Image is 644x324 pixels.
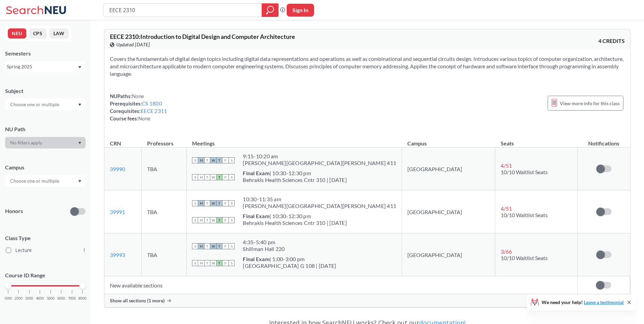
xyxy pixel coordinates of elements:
[229,157,235,163] span: S
[78,66,81,69] svg: Dropdown arrow
[5,87,86,95] div: Subject
[501,169,548,175] span: 10/10 Waitlist Seats
[229,200,235,206] span: S
[222,243,229,249] span: F
[104,276,577,294] td: New available sections
[5,207,23,215] p: Honors
[5,125,86,133] div: NU Path
[210,217,216,223] span: W
[243,262,336,269] div: [GEOGRAPHIC_DATA] G 108 | [DATE]
[198,243,204,249] span: M
[402,147,495,190] td: [GEOGRAPHIC_DATA]
[78,103,81,106] svg: Dropdown arrow
[142,147,187,190] td: TBA
[222,260,229,266] span: F
[187,133,402,147] th: Meetings
[7,63,77,70] div: Spring 2025
[198,260,204,266] span: M
[560,99,620,108] span: View more info for this class
[243,246,285,252] div: Shillman Hall 220
[78,142,81,144] svg: Dropdown arrow
[229,243,235,249] span: S
[4,297,12,300] span: 1000
[222,200,229,206] span: F
[243,170,269,176] b: Final Exam
[192,174,198,180] span: S
[229,260,235,266] span: S
[243,170,347,177] div: | 10:30-12:30 pm
[495,133,578,147] th: Seats
[216,243,222,249] span: T
[222,217,229,223] span: F
[5,234,86,242] span: Class Type
[5,61,86,72] div: Spring 2025Dropdown arrow
[262,3,279,17] div: magnifying glass
[8,28,26,39] button: NEU
[210,260,216,266] span: W
[192,243,198,249] span: S
[222,157,229,163] span: F
[110,209,125,215] a: 39991
[229,217,235,223] span: S
[110,252,125,258] a: 39993
[204,200,210,206] span: T
[110,55,625,77] section: Covers the fundamentals of digital design topics including digital data representations and opera...
[109,4,257,16] input: Class, professor, course number, "phrase"
[402,190,495,233] td: [GEOGRAPHIC_DATA]
[6,246,86,255] label: Lecture
[204,217,210,223] span: T
[243,256,336,262] div: | 1:00-3:00 pm
[243,239,285,246] div: 4:35 - 5:40 pm
[192,260,198,266] span: S
[210,157,216,163] span: W
[7,177,64,185] input: Choose one or multiple
[243,153,396,160] div: 9:15 - 10:20 am
[57,297,65,300] span: 6000
[5,50,86,57] div: Semesters
[216,174,222,180] span: T
[216,217,222,223] span: T
[243,160,396,166] div: [PERSON_NAME][GEOGRAPHIC_DATA][PERSON_NAME] 411
[266,5,274,15] svg: magnifying glass
[142,100,162,107] a: CS 1800
[198,157,204,163] span: M
[204,174,210,180] span: T
[216,260,222,266] span: T
[36,297,44,300] span: 4000
[243,213,269,219] b: Final Exam
[110,33,295,40] span: EECE 2310 : Introduction to Digital Design and Computer Architecture
[49,28,69,39] button: LAW
[5,99,86,110] div: Dropdown arrow
[192,217,198,223] span: S
[68,297,76,300] span: 7000
[243,203,396,209] div: [PERSON_NAME][GEOGRAPHIC_DATA][PERSON_NAME] 411
[142,233,187,276] td: TBA
[577,133,630,147] th: Notifications
[198,200,204,206] span: M
[222,174,229,180] span: F
[110,140,121,147] div: CRN
[25,297,33,300] span: 3000
[5,164,86,171] div: Campus
[192,200,198,206] span: S
[243,196,396,203] div: 10:30 - 11:35 am
[204,243,210,249] span: T
[138,115,150,121] span: None
[192,157,198,163] span: S
[198,174,204,180] span: M
[78,180,81,183] svg: Dropdown arrow
[5,272,86,279] p: Course ID Range
[402,133,495,147] th: Campus
[243,213,347,219] div: | 10:30-12:30 pm
[204,260,210,266] span: T
[229,174,235,180] span: S
[243,219,347,226] div: Behrakis Health Sciences Cntr 310 | [DATE]
[216,157,222,163] span: T
[204,157,210,163] span: T
[132,93,144,99] span: None
[210,200,216,206] span: W
[584,299,624,305] a: Leave a testimonial
[501,162,512,169] span: 4 / 51
[7,100,64,109] input: Choose one or multiple
[116,41,150,48] span: Updated [DATE]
